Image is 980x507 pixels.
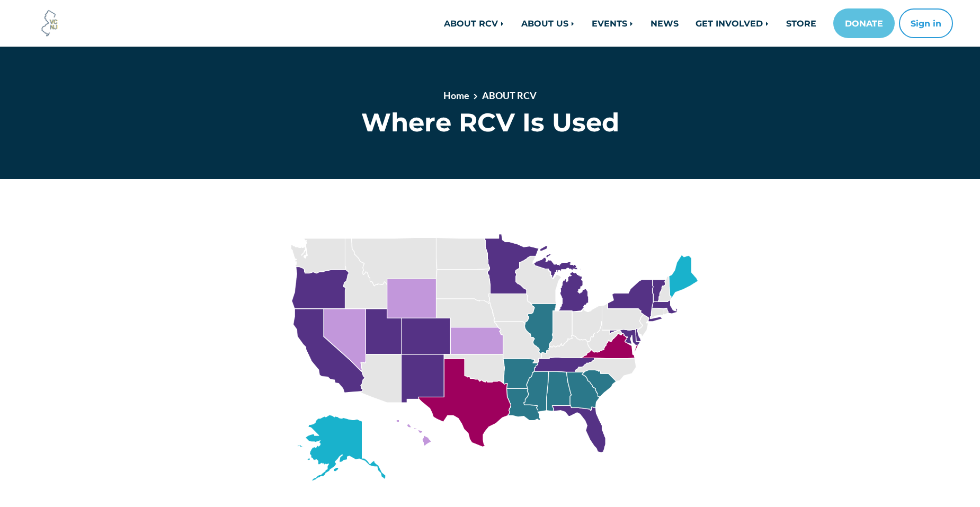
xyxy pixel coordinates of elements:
a: Home [443,90,469,101]
a: EVENTS [583,13,642,34]
nav: breadcrumb [309,88,671,107]
a: ABOUT RCV [482,90,537,101]
a: DONATE [833,8,895,38]
h1: Where RCV Is Used [272,107,709,138]
nav: Main navigation [263,8,953,38]
img: Voter Choice NJ [35,9,64,38]
a: STORE [778,13,825,34]
a: GET INVOLVED [687,13,778,34]
a: ABOUT RCV [435,13,513,34]
button: Sign in or sign up [899,8,953,38]
a: ABOUT US [513,13,583,34]
a: NEWS [642,13,687,34]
